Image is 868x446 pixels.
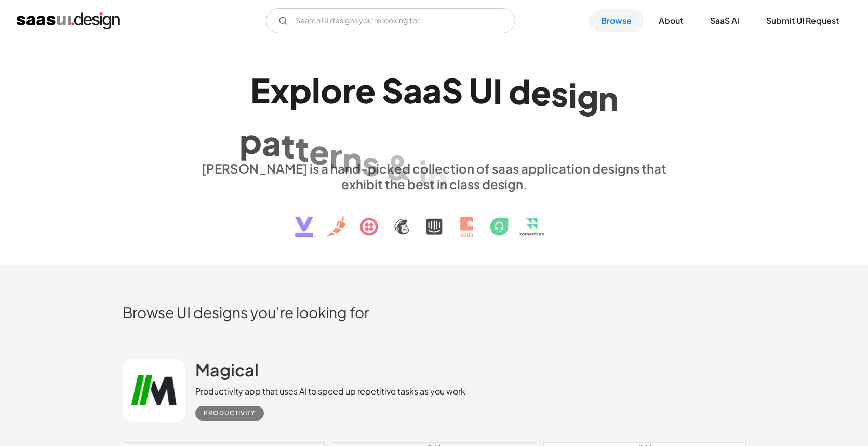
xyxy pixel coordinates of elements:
div: r [329,135,342,175]
div: e [355,70,376,110]
div: e [531,72,551,112]
div: t [281,126,295,166]
div: E [250,70,270,110]
h2: Magical [195,359,259,380]
div: r [342,70,355,110]
div: e [309,132,329,172]
a: Magical [195,359,259,385]
div: n [598,78,618,119]
h1: Explore SaaS UI design patterns & interactions. [195,70,673,150]
div: Productivity [204,407,256,419]
a: SaaS Ai [698,9,752,32]
div: & [385,147,412,187]
h2: Browse UI designs you’re looking for [123,303,746,321]
div: i [568,75,577,115]
div: s [362,143,379,183]
div: i [419,152,428,192]
input: Search UI designs you're looking for... [266,8,515,33]
div: s [551,73,568,113]
a: About [646,9,696,32]
div: a [262,123,281,163]
div: p [239,121,262,161]
div: a [422,70,442,110]
div: t [295,128,309,168]
div: p [289,70,312,110]
div: n [342,139,362,179]
img: text, icon, saas logo [277,192,592,246]
div: l [312,70,321,110]
div: U [469,70,493,110]
div: I [493,71,502,111]
a: Browse [589,9,644,32]
div: Productivity app that uses AI to speed up repetitive tasks as you work [195,385,465,398]
a: home [17,12,120,29]
a: Submit UI Request [754,9,851,32]
form: Email Form [266,8,515,33]
div: t [447,162,461,202]
div: g [577,76,598,116]
div: a [403,70,422,110]
div: d [509,71,531,111]
div: S [382,70,403,110]
div: n [428,156,447,196]
div: [PERSON_NAME] is a hand-picked collection of saas application designs that exhibit the best in cl... [195,161,673,192]
div: o [321,70,342,110]
div: S [442,70,463,110]
div: x [270,70,289,110]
